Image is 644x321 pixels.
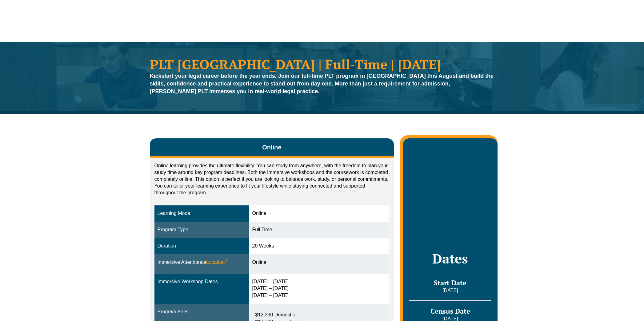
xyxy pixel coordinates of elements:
[252,259,386,266] div: Online
[430,307,470,315] span: Census Date
[158,226,246,233] div: Program Type
[158,210,246,217] div: Learning Mode
[225,259,228,263] sup: ⓘ
[252,278,386,299] div: [DATE] – [DATE] [DATE] – [DATE] [DATE] – [DATE]
[409,287,491,294] p: [DATE]
[255,312,295,317] span: $12,390 Domestic
[206,259,229,266] span: Location
[158,308,246,315] div: Program Fees
[252,226,386,233] div: Full Time
[150,57,494,71] h1: PLT [GEOGRAPHIC_DATA] | Full-Time | [DATE]
[150,73,494,94] strong: Kickstart your legal career before the year ends. Join our full-time PLT program in [GEOGRAPHIC_D...
[262,143,281,152] span: Online
[154,162,390,196] p: Online learning provides the ultimate flexibility: You can study from anywhere, with the freedom ...
[434,278,466,287] span: Start Date
[409,251,491,266] h2: Dates
[252,210,386,217] div: Online
[158,259,246,266] div: Immersive Attendance
[158,278,246,285] div: Immersive Workshop Dates
[252,243,386,250] div: 20 Weeks
[158,243,246,250] div: Duration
